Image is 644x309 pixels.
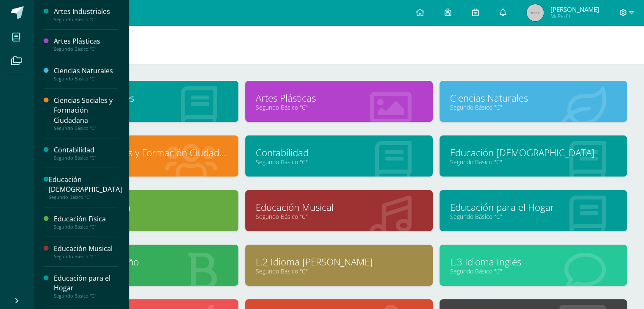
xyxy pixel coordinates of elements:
div: Educación Física [54,214,118,224]
a: Artes Plásticas [256,91,422,105]
div: Segundo Básico "C" [54,46,118,52]
a: Contabilidad [256,146,422,159]
div: Segundo Básico "C" [54,125,118,131]
div: Segundo Básico "C" [54,293,118,299]
a: ContabilidadSegundo Básico "C" [54,145,118,161]
a: Segundo Básico "C" [256,103,422,111]
div: Segundo Básico "C" [54,254,118,259]
a: Artes PlásticasSegundo Básico "C" [54,36,118,52]
a: L.2 Idioma [PERSON_NAME] [256,255,422,268]
a: Ciencias Naturales [450,91,616,105]
a: Segundo Básico "C" [450,158,616,166]
div: Artes Industriales [54,7,118,17]
img: 45x45 [527,4,544,21]
a: Segundo Básico "C" [61,103,228,111]
a: Segundo Básico "C" [450,212,616,221]
div: Ciencias Sociales y Formación Ciudadana [54,96,118,125]
span: Mi Perfil [550,13,599,20]
a: Segundo Básico "C" [256,267,422,275]
a: Segundo Básico "C" [450,103,616,111]
a: Educación para el HogarSegundo Básico "C" [54,273,118,299]
a: Ciencias Sociales y Formación CiudadanaSegundo Básico "C" [54,96,118,131]
a: Ciencias NaturalesSegundo Básico "C" [54,66,118,82]
a: L.3 Idioma Inglés [450,255,616,268]
span: [PERSON_NAME] [550,5,599,14]
a: Educación MusicalSegundo Básico "C" [54,244,118,259]
div: Segundo Básico "C" [54,224,118,230]
a: Segundo Básico "C" [450,267,616,275]
a: Educación Física [61,201,228,214]
div: Artes Plásticas [54,36,118,46]
div: Educación para el Hogar [54,273,118,293]
a: Educación FísicaSegundo Básico "C" [54,214,118,230]
div: Contabilidad [54,145,118,155]
a: Educación [DEMOGRAPHIC_DATA]Segundo Básico "C" [49,175,122,200]
a: L.1 Idioma Español [61,255,228,268]
a: Artes IndustrialesSegundo Básico "C" [54,7,118,22]
div: Segundo Básico "C" [54,76,118,82]
a: Ciencias Sociales y Formación Ciudadana [61,146,228,159]
div: Segundo Básico "C" [54,17,118,22]
a: Segundo Básico "C" [256,158,422,166]
a: Segundo Básico "C" [61,158,228,166]
a: Segundo Básico "C" [256,212,422,221]
div: Segundo Básico "C" [54,155,118,161]
div: Ciencias Naturales [54,66,118,76]
a: Educación para el Hogar [450,201,616,214]
div: Educación [DEMOGRAPHIC_DATA] [49,175,122,194]
a: Segundo Básico "C" [61,267,228,275]
a: Educación [DEMOGRAPHIC_DATA] [450,146,616,159]
div: Segundo Básico "C" [49,194,122,200]
a: Artes Industriales [61,91,228,105]
a: Educación Musical [256,201,422,214]
a: Segundo Básico "C" [61,212,228,221]
div: Educación Musical [54,244,118,254]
